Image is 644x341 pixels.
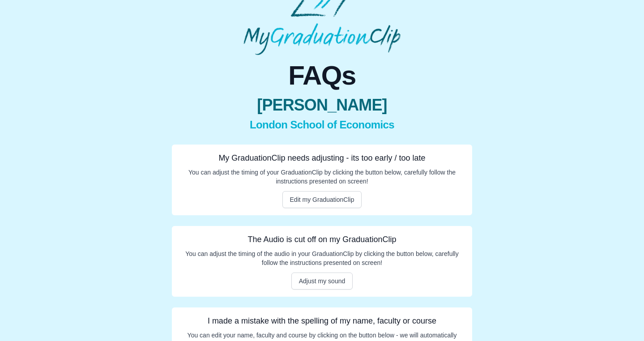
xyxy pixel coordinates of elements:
[282,191,362,208] button: Edit my GraduationClip
[172,118,473,132] span: London School of Economics
[179,168,465,186] p: You can adjust the timing of your GraduationClip by clicking the button below, carefully follow t...
[179,233,465,246] h3: The Audio is cut off on my GraduationClip
[179,315,465,327] h3: I made a mistake with the spelling of my name, faculty or course
[172,62,473,89] span: FAQs
[291,273,353,290] button: Adjust my sound
[179,249,465,267] p: You can adjust the timing of the audio in your GraduationClip by clicking the button below, caref...
[172,96,473,114] span: [PERSON_NAME]
[179,152,465,164] h3: My GraduationClip needs adjusting - its too early / too late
